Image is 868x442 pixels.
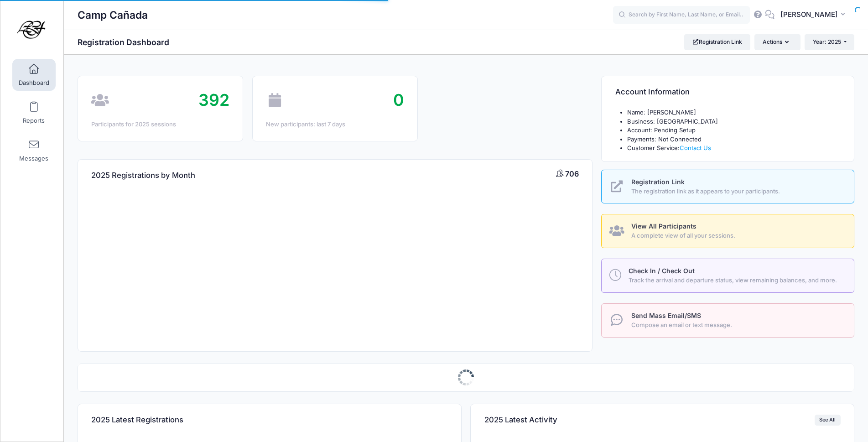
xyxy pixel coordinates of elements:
a: See All [815,415,841,426]
span: Dashboard [19,79,49,87]
span: Send Mass Email/SMS [631,312,701,319]
span: Year: 2025 [813,38,841,45]
input: Search by First Name, Last Name, or Email... [613,6,750,24]
span: Messages [19,155,48,162]
span: 0 [393,90,404,110]
div: Participants for 2025 sessions [91,120,229,129]
span: Track the arrival and departure status, view remaining balances, and more. [629,276,843,285]
button: [PERSON_NAME] [774,5,854,26]
span: 706 [565,169,579,178]
span: Compose an email or text message. [631,321,843,330]
span: The registration link as it appears to your participants. [631,187,843,196]
span: A complete view of all your sessions. [631,231,843,240]
li: Customer Service: [627,144,841,153]
a: Reports [12,97,56,129]
h4: 2025 Latest Registrations [91,407,183,433]
span: View All Participants [631,222,696,230]
h4: 2025 Registrations by Month [91,162,195,188]
a: Camp Cañada [0,10,64,53]
img: Camp Cañada [16,14,50,48]
h4: Account Information [615,79,690,105]
a: Messages [12,135,56,166]
li: Account: Pending Setup [627,126,841,135]
a: Registration Link The registration link as it appears to your participants. [601,170,854,204]
span: Check In / Check Out [629,267,695,275]
button: Actions [754,34,800,50]
li: Name: [PERSON_NAME] [627,108,841,117]
span: [PERSON_NAME] [780,10,838,20]
a: View All Participants A complete view of all your sessions. [601,214,854,248]
a: Send Mass Email/SMS Compose an email or text message. [601,303,854,338]
span: Reports [23,117,45,125]
h4: 2025 Latest Activity [484,407,557,433]
a: Dashboard [12,59,56,91]
a: Registration Link [684,34,750,50]
a: Contact Us [680,144,711,151]
span: Registration Link [631,178,685,186]
span: 392 [198,90,229,110]
button: Year: 2025 [805,34,854,50]
a: Check In / Check Out Track the arrival and departure status, view remaining balances, and more. [601,259,854,293]
li: Business: [GEOGRAPHIC_DATA] [627,117,841,126]
h1: Camp Cañada [78,5,148,26]
li: Payments: Not Connected [627,135,841,144]
div: New participants: last 7 days [266,120,404,129]
h1: Registration Dashboard [78,37,177,47]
